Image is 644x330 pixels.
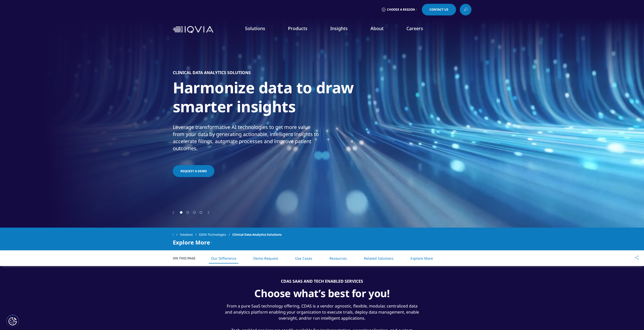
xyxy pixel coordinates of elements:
a: Use Cases [295,256,312,261]
span: On This Page [173,256,201,261]
a: Solutions [245,25,265,31]
span: Go to slide 1 [180,211,182,214]
div: Previous slide [173,210,174,215]
a: Contact Us [422,4,456,15]
a: Our Difference [211,256,236,261]
p: Leverage transformative AI technologies to get more value from your data by generating actionable... [173,124,321,155]
div: CDAS SAAS AND TECH ENABLED SERVICES [224,279,420,284]
span: Contact Us [429,8,448,11]
a: Related Solutions [364,256,393,261]
a: Demo Request [253,256,278,261]
a: Products [288,25,307,31]
span: Clinical Data Analytics Solutions [232,230,282,239]
a: Insights [330,25,348,31]
a: Explore More [410,256,433,261]
a: Resources [329,256,347,261]
h5: CLINICAL DATA ANALYTICS SOLUTIONS [173,70,251,75]
span: Go to slide 2 [186,211,189,214]
span: REQUEST A DEMO [180,169,207,173]
a: About [370,25,384,31]
a: REQUEST A DEMO [173,165,214,177]
a: Careers [406,25,423,31]
span: Go to slide 3 [193,211,196,214]
nav: Primary [215,18,471,41]
a: Solutions [180,230,199,239]
div: Next slide [208,210,209,215]
img: IQVIA Healthcare Information Technology and Pharma Clinical Research Company [173,26,213,33]
a: IQVIA Technologies [199,230,232,239]
button: Cookies Settings [6,315,19,327]
span: Explore More [173,239,210,245]
span: Go to slide 4 [200,211,202,214]
div: 1 / 4 [173,38,471,210]
span: Choose a Region [387,8,415,12]
div: Choose what’s best for you! [224,284,420,300]
h1: Harmonize data to draw smarter insights [173,78,363,119]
